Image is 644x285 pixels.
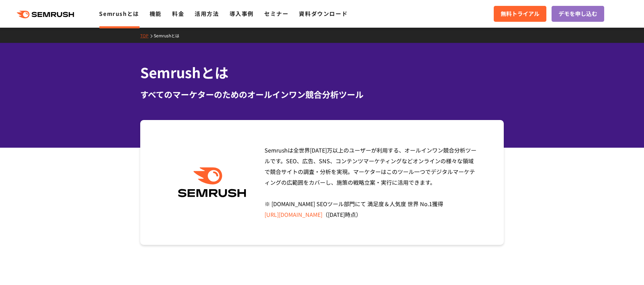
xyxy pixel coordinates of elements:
[140,62,504,83] h1: Semrushとは
[140,33,154,38] a: TOP
[494,6,546,22] a: 無料トライアル
[154,33,185,38] a: Semrushとは
[265,210,322,219] a: [URL][DOMAIN_NAME]
[264,9,288,18] a: セミナー
[558,9,597,18] span: デモを申し込む
[552,6,604,22] a: デモを申し込む
[230,9,254,18] a: 導入事例
[140,88,504,101] div: すべてのマーケターのためのオールインワン競合分析ツール
[195,9,219,18] a: 活用方法
[299,9,348,18] a: 資料ダウンロード
[99,9,139,18] a: Semrushとは
[175,167,250,197] img: Semrush
[265,146,476,219] span: Semrushは全世界[DATE]万以上のユーザーが利用する、オールインワン競合分析ツールです。SEO、広告、SNS、コンテンツマーケティングなどオンラインの様々な領域で競合サイトの調査・分析を...
[150,9,162,18] a: 機能
[501,9,539,18] span: 無料トライアル
[172,9,184,18] a: 料金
